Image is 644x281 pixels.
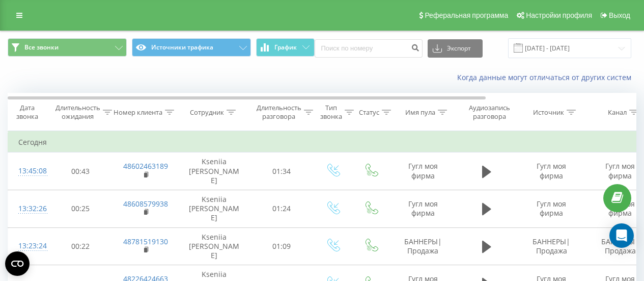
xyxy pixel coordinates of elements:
[123,161,168,171] a: 48602463189
[18,161,39,181] div: 13:45:08
[390,152,456,190] td: Гугл моя фирма
[257,104,301,121] div: Длительность разговора
[320,104,342,121] div: Тип звонка
[123,237,168,246] a: 48781519130
[425,11,508,19] span: Реферальная программа
[114,108,162,117] div: Номер клиента
[359,108,379,117] div: Статус
[315,39,423,58] input: Поиск по номеру
[457,72,636,82] a: Когда данные могут отличаться от других систем
[179,152,250,190] td: Kseniia [PERSON_NAME]
[405,108,435,117] div: Имя пула
[132,38,251,57] button: Источники трафика
[190,108,224,117] div: Сотрудник
[517,152,586,190] td: Гугл моя фирма
[533,108,564,117] div: Источник
[609,11,630,19] span: Выход
[609,223,634,248] div: Open Intercom Messenger
[526,11,592,19] span: Настройки профиля
[465,104,514,121] div: Аудиозапись разговора
[250,152,314,190] td: 01:34
[49,227,113,265] td: 00:22
[608,108,627,117] div: Канал
[250,227,314,265] td: 01:09
[256,38,315,57] button: График
[49,190,113,227] td: 00:25
[18,236,39,256] div: 13:23:24
[49,152,113,190] td: 00:43
[8,104,46,121] div: Дата звонка
[24,43,59,52] span: Все звонки
[179,227,250,265] td: Kseniia [PERSON_NAME]
[274,44,297,51] span: График
[55,104,100,121] div: Длительность ожидания
[390,190,456,227] td: Гугл моя фирма
[250,190,314,227] td: 01:24
[5,251,30,276] button: Open CMP widget
[517,190,586,227] td: Гугл моя фирма
[179,190,250,227] td: Kseniia [PERSON_NAME]
[390,227,456,265] td: БАННЕРЫ|Продажа
[18,199,39,219] div: 13:32:26
[428,39,483,58] button: Экспорт
[123,199,168,209] a: 48608579938
[517,227,586,265] td: БАННЕРЫ|Продажа
[8,38,127,57] button: Все звонки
